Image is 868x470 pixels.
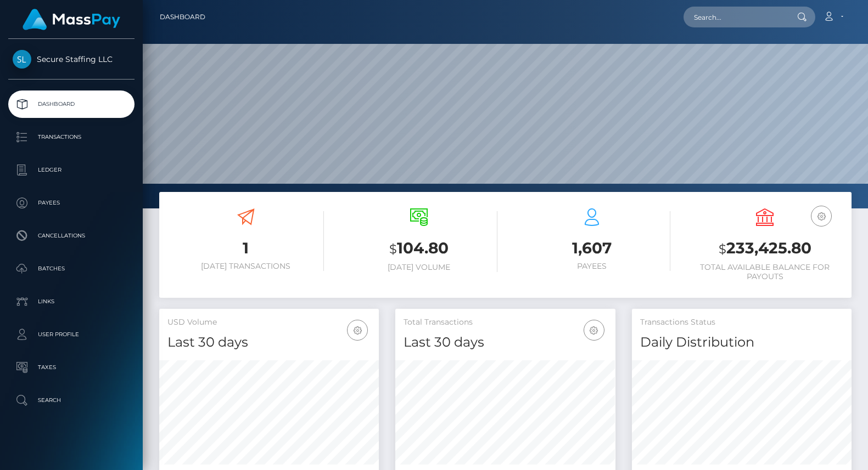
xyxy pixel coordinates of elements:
[340,263,497,272] h6: [DATE] Volume
[684,7,787,27] input: Search...
[514,237,670,259] h3: 1,607
[8,222,135,250] a: Cancellations
[8,54,135,64] span: Secure Staffing LLC
[404,333,607,352] h4: Last 30 days
[8,354,135,381] a: Taxes
[640,317,843,328] h5: Transactions Status
[13,326,130,343] p: User Profile
[23,9,120,30] img: MassPay Logo
[640,333,843,352] h4: Daily Distribution
[389,241,397,257] small: $
[8,123,135,151] a: Transactions
[8,255,135,282] a: Batches
[160,5,205,29] a: Dashboard
[8,387,135,414] a: Search
[13,50,31,69] img: Secure Staffing LLC
[8,90,135,118] a: Dashboard
[13,359,130,376] p: Taxes
[167,317,371,328] h5: USD Volume
[514,262,670,271] h6: Payees
[340,237,497,260] h3: 104.80
[13,195,130,211] p: Payees
[13,228,130,244] p: Cancellations
[13,162,130,178] p: Ledger
[404,317,607,328] h5: Total Transactions
[13,293,130,310] p: Links
[8,321,135,348] a: User Profile
[167,262,324,271] h6: [DATE] Transactions
[687,263,843,281] h6: Total Available Balance for Payouts
[8,156,135,184] a: Ledger
[13,392,130,409] p: Search
[8,189,135,217] a: Payees
[167,333,371,352] h4: Last 30 days
[13,129,130,145] p: Transactions
[8,288,135,315] a: Links
[13,261,130,277] p: Batches
[167,237,324,259] h3: 1
[13,96,130,112] p: Dashboard
[687,237,843,260] h3: 233,425.80
[719,241,726,257] small: $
